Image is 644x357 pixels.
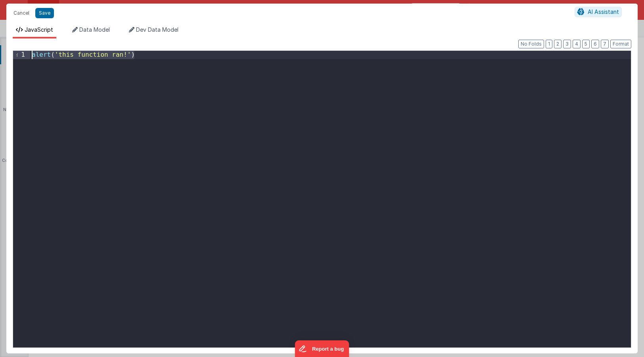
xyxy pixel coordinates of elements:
button: 2 [554,40,562,48]
span: AI Assistant [588,8,619,15]
span: Data Model [79,26,110,33]
iframe: Marker.io feedback button [295,340,349,357]
button: 5 [582,40,590,48]
button: 7 [601,40,609,48]
span: JavaScript [25,26,53,33]
button: 3 [563,40,571,48]
button: Cancel [10,8,33,19]
span: Dev Data Model [136,26,178,33]
button: 4 [573,40,581,48]
button: No Folds [518,40,544,48]
button: 1 [546,40,552,48]
button: 6 [591,40,599,48]
button: Format [610,40,631,48]
div: 1 [13,51,30,59]
button: AI Assistant [575,7,622,17]
button: Save [35,8,54,18]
